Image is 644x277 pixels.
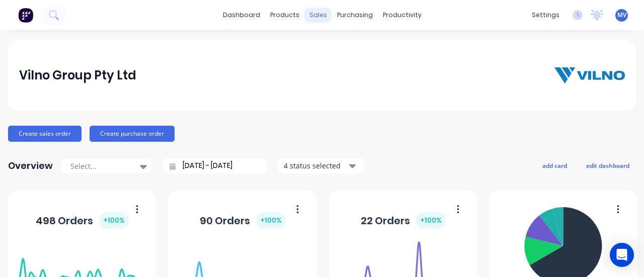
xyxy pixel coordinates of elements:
a: dashboard [218,8,265,23]
div: Overview [8,156,53,176]
div: 90 Orders [200,212,286,229]
div: 4 status selected [284,160,347,171]
div: 22 Orders [361,212,446,229]
div: Open Intercom Messenger [610,243,634,267]
button: edit dashboard [580,159,636,172]
div: sales [304,8,332,23]
button: Create sales order [8,126,82,142]
img: Factory [18,8,33,23]
span: MV [617,11,626,20]
img: Vilno Group Pty Ltd [554,67,625,83]
div: settings [527,8,565,23]
div: + 100 % [256,212,286,229]
button: 4 status selected [278,158,364,173]
div: 498 Orders [36,212,129,229]
div: products [265,8,304,23]
button: add card [536,159,574,172]
button: Create purchase order [90,126,175,142]
div: Vilno Group Pty Ltd [19,65,136,85]
div: purchasing [332,8,378,23]
div: + 100 % [416,212,446,229]
div: productivity [378,8,427,23]
div: + 100 % [99,212,129,229]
